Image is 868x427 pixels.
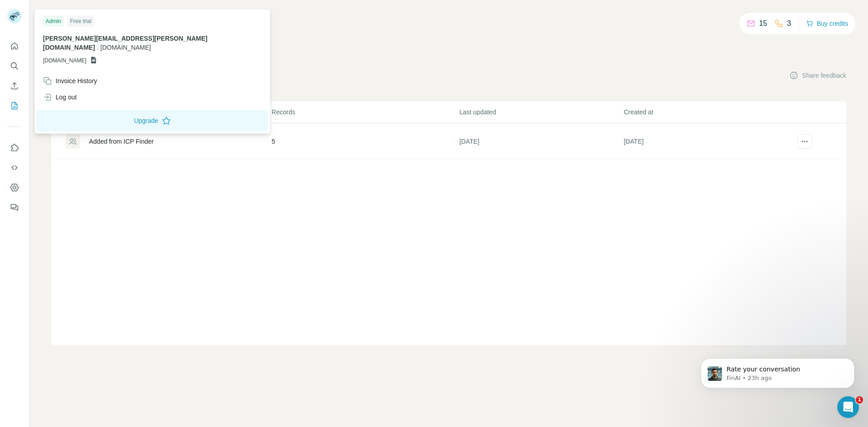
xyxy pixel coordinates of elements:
button: Use Surfe API [7,160,22,176]
p: 15 [759,18,767,29]
span: [DOMAIN_NAME] [100,44,151,51]
div: Admin [43,16,64,27]
td: 5 [271,123,459,160]
button: Buy credits [806,17,848,30]
td: [DATE] [623,123,788,160]
button: Share feedback [789,71,846,80]
button: My lists [7,98,22,114]
button: Dashboard [7,179,22,196]
span: 1 [856,396,863,404]
button: Feedback [7,199,22,216]
button: Upgrade [37,110,268,131]
td: [DATE] [459,123,623,160]
p: Records [272,108,458,117]
p: 3 [787,18,791,29]
div: Added from ICP Finder [89,137,154,146]
button: Search [7,58,22,74]
button: actions [797,134,812,149]
iframe: Intercom live chat [837,396,859,418]
iframe: Intercom notifications message [687,339,868,403]
span: [PERSON_NAME][EMAIL_ADDRESS][PERSON_NAME][DOMAIN_NAME] [43,35,208,51]
span: . [97,44,99,51]
span: [DOMAIN_NAME] [43,56,86,65]
button: Quick start [7,38,22,54]
div: Free trial [67,16,94,27]
div: Invoice History [43,76,97,85]
button: Use Surfe on LinkedIn [7,140,22,156]
p: Last updated [459,108,623,117]
button: Enrich CSV [7,78,22,94]
p: Created at [624,108,787,117]
div: Log out [43,93,77,102]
